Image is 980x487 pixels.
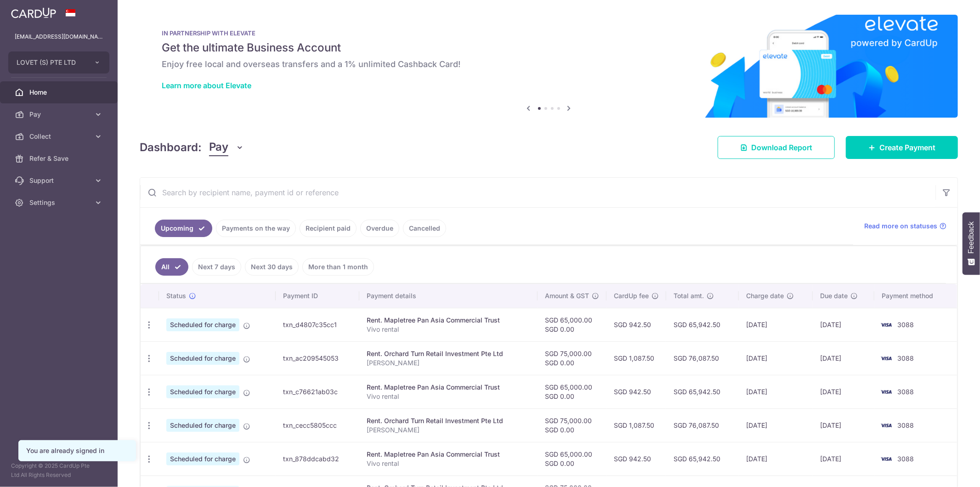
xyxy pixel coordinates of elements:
[538,341,606,375] td: SGD 75,000.00 SGD 0.00
[367,459,530,468] p: Vivo rental
[26,446,128,455] div: You are already signed in
[606,308,666,341] td: SGD 942.50
[666,308,739,341] td: SGD 65,942.50
[11,7,56,18] img: CardUp
[162,40,936,55] h5: Get the ultimate Business Account
[8,51,109,74] button: LOVET (S) PTE LTD
[166,352,239,365] span: Scheduled for charge
[820,291,848,300] span: Due date
[877,353,895,364] img: Bank Card
[751,142,812,153] span: Download Report
[874,284,957,308] th: Payment method
[166,318,239,331] span: Scheduled for charge
[162,81,251,90] a: Learn more about Elevate
[29,154,90,163] span: Refer & Save
[739,341,813,375] td: [DATE]
[29,88,90,97] span: Home
[864,221,946,231] a: Read more on statuses
[367,358,530,368] p: [PERSON_NAME]
[538,408,606,442] td: SGD 75,000.00 SGD 0.00
[739,375,813,408] td: [DATE]
[29,176,90,185] span: Support
[276,408,359,442] td: txn_cecc5805ccc
[963,212,980,275] button: Feedback - Show survey
[877,453,895,464] img: Bank Card
[155,220,212,237] a: Upcoming
[359,284,538,308] th: Payment details
[746,291,784,300] span: Charge date
[897,388,914,396] span: 3088
[666,442,739,476] td: SGD 65,942.50
[360,220,399,237] a: Overdue
[877,420,895,431] img: Bank Card
[367,416,530,425] div: Rent. Orchard Turn Retail Investment Pte Ltd
[606,375,666,408] td: SGD 942.50
[718,136,835,159] a: Download Report
[29,110,90,119] span: Pay
[166,291,186,300] span: Status
[739,442,813,476] td: [DATE]
[864,221,937,231] span: Read more on statuses
[606,408,666,442] td: SGD 1,087.50
[846,136,958,159] a: Create Payment
[674,291,704,300] span: Total amt.
[302,258,374,276] a: More than 1 month
[276,341,359,375] td: txn_ac209545053
[403,220,446,237] a: Cancelled
[739,308,813,341] td: [DATE]
[140,15,958,118] img: Renovation banner
[877,319,895,330] img: Bank Card
[813,408,875,442] td: [DATE]
[879,142,935,153] span: Create Payment
[166,385,239,398] span: Scheduled for charge
[209,139,244,156] button: Pay
[367,349,530,358] div: Rent. Orchard Turn Retail Investment Pte Ltd
[813,341,875,375] td: [DATE]
[877,386,895,397] img: Bank Card
[367,392,530,401] p: Vivo rental
[17,58,85,67] span: LOVET (S) PTE LTD
[155,258,188,276] a: All
[209,139,228,156] span: Pay
[897,354,914,362] span: 3088
[813,308,875,341] td: [DATE]
[367,425,530,435] p: [PERSON_NAME]
[666,341,739,375] td: SGD 76,087.50
[614,291,649,300] span: CardUp fee
[897,455,914,463] span: 3088
[967,221,975,254] span: Feedback
[606,341,666,375] td: SGD 1,087.50
[367,316,530,325] div: Rent. Mapletree Pan Asia Commercial Trust
[545,291,589,300] span: Amount & GST
[245,258,299,276] a: Next 30 days
[140,178,935,207] input: Search by recipient name, payment id or reference
[897,421,914,429] span: 3088
[15,32,103,41] p: [EMAIL_ADDRESS][DOMAIN_NAME]
[897,321,914,328] span: 3088
[21,6,40,15] span: Help
[162,29,936,37] p: IN PARTNERSHIP WITH ELEVATE
[140,139,202,156] h4: Dashboard:
[276,284,359,308] th: Payment ID
[192,258,241,276] a: Next 7 days
[166,453,239,465] span: Scheduled for charge
[29,198,90,207] span: Settings
[666,408,739,442] td: SGD 76,087.50
[538,375,606,408] td: SGD 65,000.00 SGD 0.00
[367,383,530,392] div: Rent. Mapletree Pan Asia Commercial Trust
[367,450,530,459] div: Rent. Mapletree Pan Asia Commercial Trust
[813,375,875,408] td: [DATE]
[666,375,739,408] td: SGD 65,942.50
[276,375,359,408] td: txn_c76621ab03c
[813,442,875,476] td: [DATE]
[538,442,606,476] td: SGD 65,000.00 SGD 0.00
[538,308,606,341] td: SGD 65,000.00 SGD 0.00
[29,132,90,141] span: Collect
[276,442,359,476] td: txn_878ddcabd32
[300,220,357,237] a: Recipient paid
[166,419,239,432] span: Scheduled for charge
[367,325,530,334] p: Vivo rental
[739,408,813,442] td: [DATE]
[276,308,359,341] td: txn_d4807c35cc1
[162,59,936,70] h6: Enjoy free local and overseas transfers and a 1% unlimited Cashback Card!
